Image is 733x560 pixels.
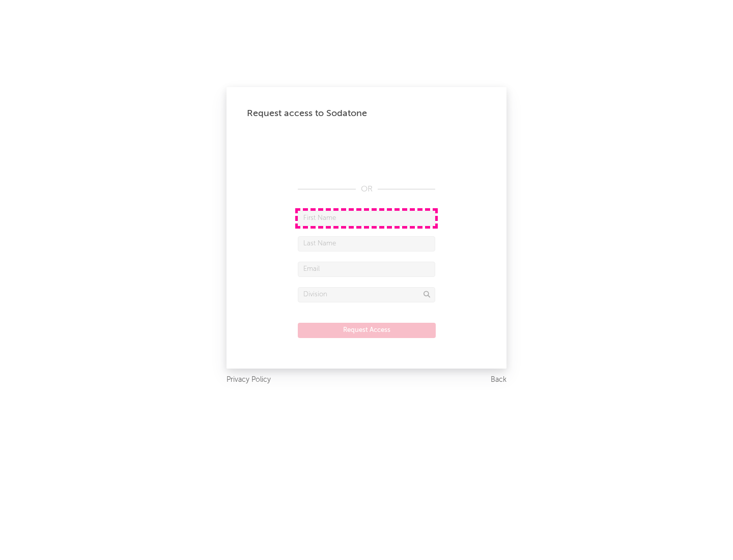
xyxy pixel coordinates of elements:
[298,323,436,338] button: Request Access
[491,374,506,386] a: Back
[298,183,435,195] div: OR
[298,236,435,251] input: Last Name
[298,211,435,226] input: First Name
[227,374,271,386] a: Privacy Policy
[298,262,435,277] input: Email
[298,287,435,302] input: Division
[247,107,486,120] div: Request access to Sodatone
